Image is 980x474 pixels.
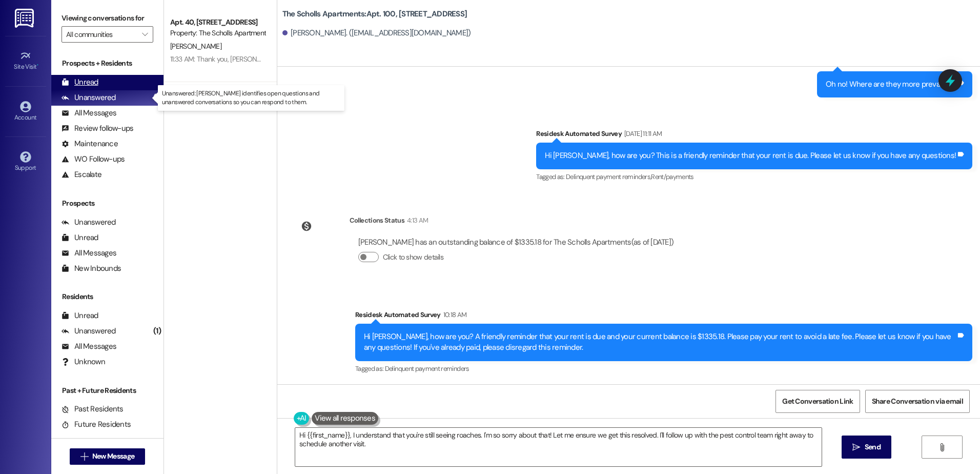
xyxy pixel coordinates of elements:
div: Future Residents [62,419,131,430]
div: Residesk Automated Survey [536,128,972,143]
div: Hi [PERSON_NAME], how are you? This is a friendly reminder that your rent is due. Please let us k... [545,150,956,161]
span: Rent/payments [651,172,694,181]
p: Unanswered: [PERSON_NAME] identifies open questions and unanswered conversations so you can respo... [162,89,340,107]
button: Get Conversation Link [775,390,860,413]
input: All communities [66,26,137,43]
span: Get Conversation Link [782,396,853,407]
button: Share Conversation via email [865,390,970,413]
div: 4:13 AM [404,215,428,226]
div: Unknown [62,357,105,367]
i:  [142,30,148,38]
i:  [938,443,946,451]
div: New Inbounds [62,263,121,274]
div: Oh no! Where are they more prevalent? [826,79,956,90]
a: Support [5,148,46,176]
div: Past Residents [62,404,124,414]
div: Past + Future Residents [51,385,164,396]
i:  [852,443,860,451]
div: Unanswered [62,326,116,337]
img: ResiDesk Logo [15,9,36,28]
div: [PERSON_NAME] has an outstanding balance of $1335.18 for The Scholls Apartments (as of [DATE]) [358,237,673,248]
div: [DATE] 11:11 AM [622,128,662,139]
span: [PERSON_NAME] [170,42,221,51]
div: Residents [51,291,164,302]
textarea: Hi {{first_name}}, I understand that you're still seeing roaches. I'm so sorry about that! Let me... [295,428,821,466]
div: Maintenance [62,139,118,149]
div: Prospects [51,198,164,209]
div: 10:18 AM [441,309,467,320]
label: Viewing conversations for [62,10,153,26]
div: Unanswered [62,92,116,103]
span: Delinquent payment reminders [385,364,469,373]
span: • [37,62,38,69]
div: Prospects + Residents [51,58,164,69]
div: [PERSON_NAME]. ([EMAIL_ADDRESS][DOMAIN_NAME]) [282,28,471,38]
div: All Messages [62,248,116,259]
div: Residesk Automated Survey [355,309,972,324]
div: Tagged as: [536,169,972,184]
button: Send [842,436,891,459]
b: The Scholls Apartments: Apt. 100, [STREET_ADDRESS] [282,9,467,19]
button: New Message [70,448,146,465]
div: WO Follow-ups [62,154,125,165]
label: Click to show details [383,252,443,263]
div: Tagged as: [355,361,972,376]
div: Hi [PERSON_NAME], how are you? A friendly reminder that your rent is due and your current balance... [364,331,956,353]
a: Site Visit • [5,47,46,75]
span: New Message [92,451,134,462]
div: Collections Status [350,215,404,226]
div: (1) [151,323,164,339]
div: (1) [151,90,164,106]
span: Share Conversation via email [872,396,963,407]
div: 11:33 AM: Thank you, [PERSON_NAME]! We really appreciate your help on this matter. [170,54,420,64]
div: Unanswered [62,217,116,228]
div: Apt. 40, [STREET_ADDRESS] [170,17,265,28]
a: Account [5,98,46,126]
span: Delinquent payment reminders , [566,172,651,181]
i:  [80,452,88,461]
div: All Messages [62,108,116,118]
div: Review follow-ups [62,123,133,134]
div: Unread [62,77,98,88]
div: Unread [62,310,98,321]
span: Send [865,442,881,452]
div: Property: The Scholls Apartments [170,28,265,38]
div: Escalate [62,169,101,180]
div: All Messages [62,341,116,352]
div: Unread [62,232,98,243]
